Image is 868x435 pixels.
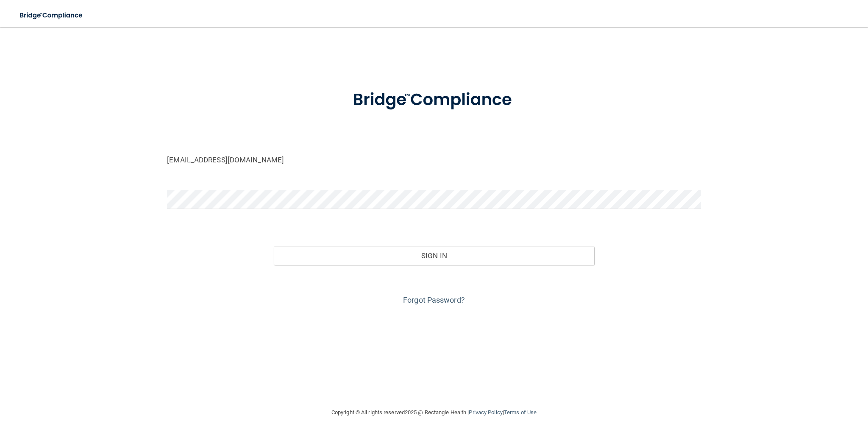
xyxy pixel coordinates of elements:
[279,399,589,426] div: Copyright © All rights reserved 2025 @ Rectangle Health | |
[13,7,91,24] img: bridge_compliance_login_screen.278c3ca4.svg
[335,78,533,122] img: bridge_compliance_login_screen.278c3ca4.svg
[469,409,502,415] a: Privacy Policy
[403,296,465,304] a: Forgot Password?
[274,246,594,265] button: Sign In
[167,150,701,169] input: Email
[504,409,537,415] a: Terms of Use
